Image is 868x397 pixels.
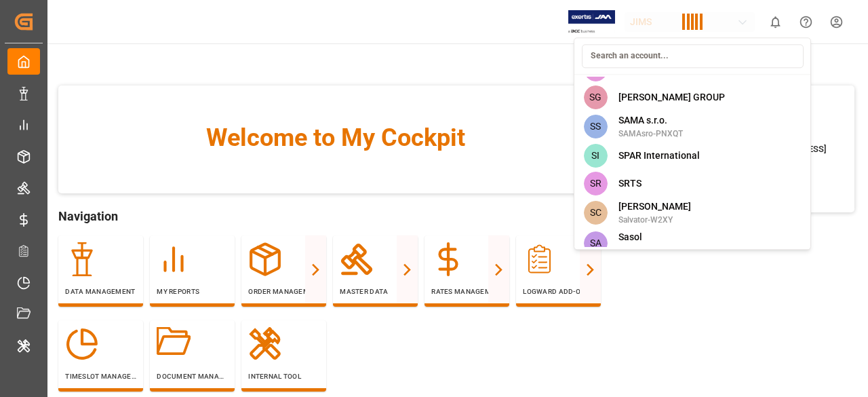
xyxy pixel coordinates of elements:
[157,286,228,297] p: My Reports
[248,371,319,381] p: Internal Tool
[760,7,791,37] button: show 0 new notifications
[65,286,136,297] p: Data Management
[582,44,804,68] input: Search an account...
[58,207,612,225] span: Navigation
[157,371,228,381] p: Document Management
[248,286,319,297] p: Order Management
[431,286,502,297] p: Rates Management
[523,286,594,297] p: Logward Add-ons
[791,7,821,37] button: Help Center
[85,119,585,156] span: Welcome to My Cockpit
[65,371,136,381] p: Timeslot Management V2
[568,10,615,34] img: Exertis%20JAM%20-%20Email%20Logo.jpg_1722504956.jpg
[340,286,411,297] p: Master Data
